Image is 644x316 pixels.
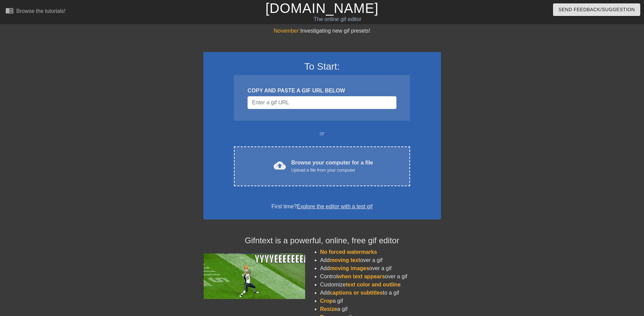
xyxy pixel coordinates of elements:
[212,203,432,211] div: First time?
[291,159,373,174] div: Browse your computer for a file
[5,6,14,15] span: menu_book
[5,6,66,17] a: Browse the tutorials!
[330,257,360,263] span: moving text
[553,3,640,16] button: Send Feedback/Suggestion
[320,249,377,255] span: No forced watermarks
[274,28,300,34] span: November:
[203,236,441,246] h4: Gifntext is a powerful, online, free gif editor
[320,281,441,289] li: Customize
[221,129,423,138] div: or
[320,305,441,313] li: a gif
[320,298,333,304] span: Crop
[247,96,396,109] input: Username
[212,61,432,72] h3: To Start:
[320,297,441,305] li: a gif
[558,5,635,14] span: Send Feedback/Suggestion
[330,290,383,296] span: captions or subtitles
[291,167,373,174] div: Upload a file from your computer
[320,273,441,281] li: Control over a gif
[203,27,441,35] div: Investigating new gif presets!
[320,306,337,312] span: Resize
[16,8,66,14] div: Browse the tutorials!
[218,15,457,23] div: The online gif editor
[297,204,372,209] a: Explore the editor with a test gif
[203,253,305,299] img: football_small.gif
[346,282,401,287] span: text color and outline
[320,264,441,273] li: Add over a gif
[320,289,441,297] li: Add to a gif
[265,1,379,16] a: [DOMAIN_NAME]
[320,256,441,264] li: Add over a gif
[337,274,385,279] span: when text appears
[247,87,396,95] div: COPY AND PASTE A GIF URL BELOW
[274,159,286,172] span: cloud_upload
[330,265,369,271] span: moving images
